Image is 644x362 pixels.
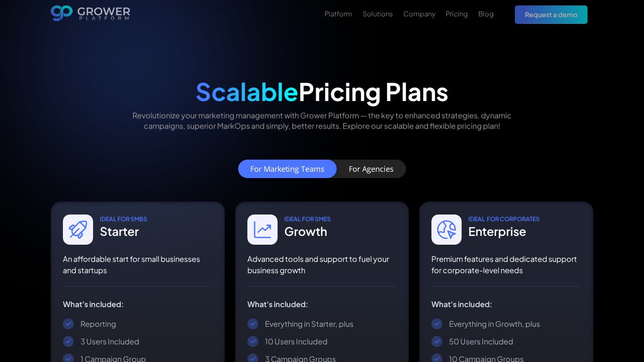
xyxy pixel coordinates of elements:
p: An affordable start for small businesses and startups [63,253,212,276]
div: Everything in Starter, plus [265,319,353,329]
div: IDEAL For SMes [284,215,331,223]
div: For Marketing Teams [250,165,325,173]
div: Growth [284,223,331,240]
div: Starter [100,223,147,240]
p: Advanced tools and support to fuel your business growth [247,253,397,276]
div: Blog [478,10,494,18]
div: IDEAL For SmbS [100,215,147,223]
div: What's included: [63,300,212,308]
a: Blog [478,9,494,19]
span: Scalable [195,76,299,106]
div: 50 Users Included [449,336,513,346]
div: Reporting [80,319,116,329]
div: Platform [325,10,352,18]
div: Everything in Growth, plus [449,319,540,329]
div: Company [403,10,435,18]
p: Premium features and dedicated support for corporate-level needs [431,253,581,276]
a: Solutions [363,9,393,19]
div: What's included: [247,300,397,308]
div: 3 Users Included [80,336,139,346]
div: Pricing Plans [195,77,449,106]
a: Request a demo [515,5,587,23]
a: home [51,5,130,24]
div: Pricing [446,10,468,18]
div: 10 Users Included [265,336,327,346]
p: Revolutionize your marketing management with Grower Platform — the key to enhanced strategies, dy... [118,110,526,131]
div: What's included: [431,300,581,308]
a: Pricing [446,9,468,19]
div: Solutions [363,10,393,18]
div: IDEAL For CORPORATES [468,215,540,223]
a: Platform [325,9,352,19]
div: Enterprise [468,223,540,240]
div: For Agencies [349,165,394,173]
a: Company [403,9,435,19]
